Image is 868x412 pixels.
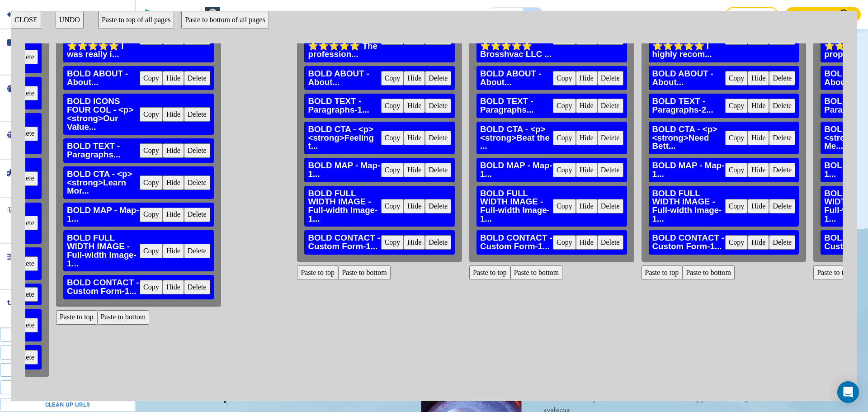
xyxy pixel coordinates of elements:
button: Hide [163,143,184,158]
button: Hide [748,131,769,145]
button: Copy [381,199,404,213]
button: Paste to top [813,265,854,280]
h2: Save and Exit Editor [22,9,90,20]
button: Paste to top of all pages [98,11,174,29]
button: Copy [140,280,163,294]
button: Copy [553,163,576,177]
button: Delete [769,199,795,213]
button: Paste to bottom [510,265,563,280]
h3: BOLD TEXT - Paragraphs... [67,142,140,159]
h3: Need help? [690,10,718,19]
button: Delete [12,216,38,230]
button: Paste to top [297,265,338,280]
button: Copy [553,131,576,145]
h3: BOLD CONTACT - Custom Form-1... [652,234,725,251]
h3: BOLD TEXT - Paragraphs... [480,97,553,114]
button: Hide [576,99,597,113]
button: Copy [381,71,404,85]
button: Copy [140,175,163,190]
p: Contact Sales [797,10,833,19]
button: Copy [381,235,404,250]
button: Copy [725,99,748,113]
h3: BOLD ABOUT - About... [308,70,381,86]
h3: BOLD FULL WIDTH IMAGE - Full-width Image-1... [480,189,553,223]
button: Delete [184,175,210,190]
button: Copy [725,163,748,177]
button: UNDO [56,11,84,29]
button: Delete [425,163,451,177]
button: Delete [184,280,210,294]
h3: BOLD CONTACT - Custom Form-1... [480,234,553,251]
button: Delete [769,235,795,250]
button: Hide [748,199,769,213]
button: Delete [769,163,795,177]
button: Delete [597,235,623,250]
button: Hide [163,244,184,258]
button: Delete [597,131,623,145]
button: Paste to bottom of all pages [181,11,269,29]
button: Hide [163,208,184,222]
button: Copy [381,99,404,113]
button: Hide [748,235,769,250]
img: Your Logo [205,7,220,22]
button: Delete [597,199,623,213]
button: Delete [769,71,795,85]
h3: BOLD MAP - Map-1... [652,161,725,178]
button: Delete [425,71,451,85]
p: Save Draft [737,10,766,19]
button: Delete [12,256,38,271]
button: Copy [381,163,404,177]
button: Delete [769,99,795,113]
h3: BOLD CTA - <p><strong>Beat the ... [480,125,553,151]
button: Hide [404,163,425,177]
button: Hide [163,175,184,190]
button: Hide [576,71,597,85]
button: Hide [163,280,184,294]
button: Paste to bottom [682,265,735,280]
button: Contact Sales [785,7,861,22]
h3: BOLD CONTACT - Custom Form-1... [308,234,381,251]
button: Delete [425,131,451,145]
button: Copy [140,71,163,85]
button: Copy [553,235,576,250]
img: Bizwise Logo [143,9,197,20]
button: Delete [184,143,210,158]
button: Hide [404,71,425,85]
button: Save Draft [726,7,778,22]
button: Hide [163,71,184,85]
button: CLOSE [11,11,41,29]
button: Delete [769,131,795,145]
h3: BOLD ABOUT - About... [67,70,140,86]
button: Delete [597,71,623,85]
button: Delete [425,199,451,213]
button: Delete [12,350,38,365]
button: Delete [12,127,38,141]
button: Copy [725,71,748,85]
div: Open Intercom Messenger [837,381,859,403]
button: Delete [597,99,623,113]
button: Copy [725,199,748,213]
h3: BOLD TEXT - Paragraphs-2... [652,97,725,114]
button: Delete [597,163,623,177]
button: Copy [553,199,576,213]
h3: BOLD CONTACT - Custom Form-1... [67,279,140,295]
button: Hide [404,235,425,250]
button: Hide [576,235,597,250]
button: Hide [404,99,425,113]
button: Hide [748,163,769,177]
button: Delete [12,318,38,332]
h3: BOLD ABOUT - About... [480,70,553,86]
button: Delete [12,50,38,64]
button: Copy [553,99,576,113]
button: Delete [425,99,451,113]
button: Paste to top [56,310,97,325]
h3: BOLD CTA - <p><strong>Learn Mor... [67,170,140,195]
h3: BOLD FULL WIDTH IMAGE - Full-width Image-1... [652,189,725,223]
button: Delete [12,86,38,100]
button: Delete [425,235,451,250]
h3: BOLD MAP - Map-1... [480,161,553,178]
button: Copy [140,143,163,158]
button: Copy [140,208,163,222]
button: Copy [725,131,748,145]
button: Hide [404,199,425,213]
